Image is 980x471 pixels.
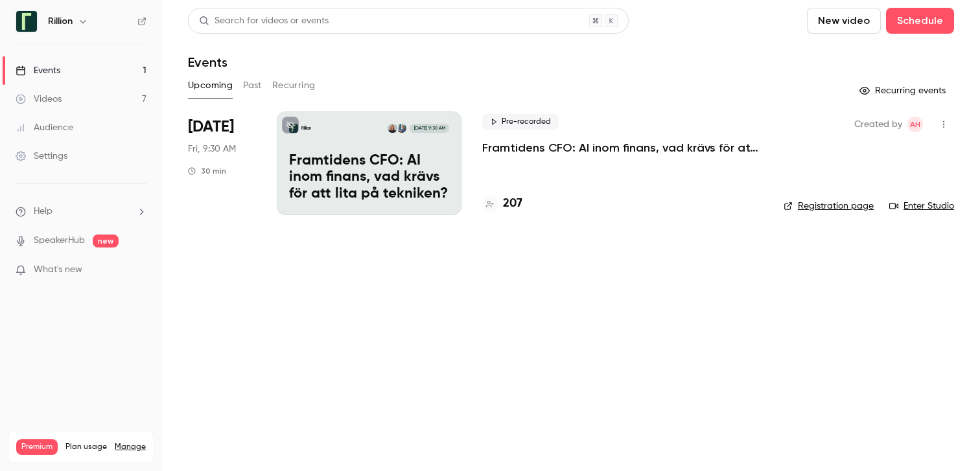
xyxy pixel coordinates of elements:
[889,200,954,213] a: Enter Studio
[65,442,107,452] span: Plan usage
[48,15,73,28] h6: Rillion
[482,140,763,155] a: Framtidens CFO: AI inom finans, vad krävs för att lita på tekniken?​
[34,263,82,277] span: What's new
[188,143,236,155] span: Fri, 9:30 AM
[93,235,119,247] span: new
[388,124,397,133] img: Sara Börsvik
[16,93,62,106] div: Videos
[482,114,559,130] span: Pre-recorded
[16,439,58,455] span: Premium
[397,124,406,133] img: Rasmus Areskoug
[482,195,522,213] a: 207
[188,166,226,176] div: 30 min
[34,205,52,218] span: Help
[410,124,449,133] span: [DATE] 9:30 AM
[16,64,60,77] div: Events
[131,264,146,276] iframe: Noticeable Trigger
[854,80,954,101] button: Recurring events
[277,111,461,215] a: Framtidens CFO: AI inom finans, vad krävs för att lita på tekniken?​RillionRasmus AreskougSara Bö...
[503,195,522,213] h4: 207
[886,8,954,34] button: Schedule
[188,75,233,96] button: Upcoming
[188,54,227,70] h1: Events
[115,442,146,452] a: Manage
[16,121,73,134] div: Audience
[907,117,923,132] span: Adam Holmgren
[16,150,67,163] div: Settings
[910,117,920,132] span: AH
[301,125,311,132] p: Rillion
[784,200,874,213] a: Registration page
[243,75,262,96] button: Past
[34,234,85,247] a: SpeakerHub
[272,75,316,96] button: Recurring
[16,11,37,32] img: Rillion
[188,117,234,137] span: [DATE]
[854,117,902,132] span: Created by
[199,14,329,28] div: Search for videos or events
[188,111,256,215] div: Sep 26 Fri, 9:30 AM (Europe/Stockholm)
[16,205,146,218] li: help-dropdown-opener
[289,153,449,203] p: Framtidens CFO: AI inom finans, vad krävs för att lita på tekniken?​
[807,8,881,34] button: New video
